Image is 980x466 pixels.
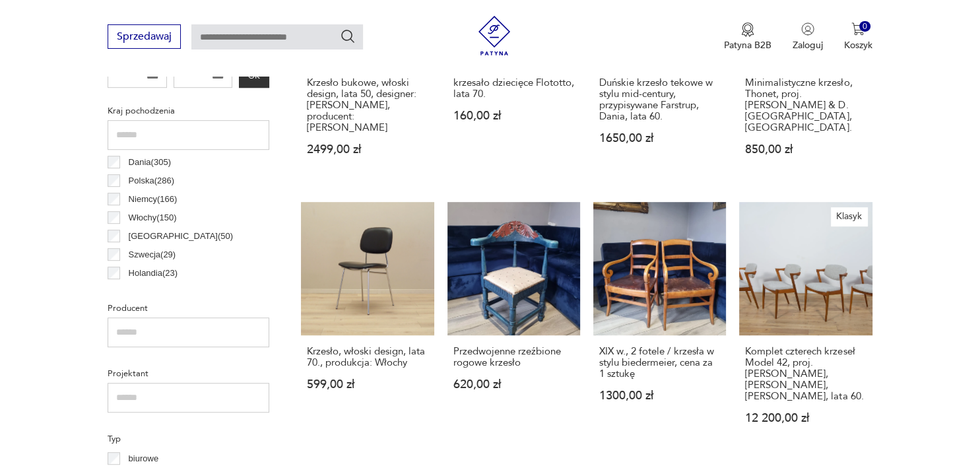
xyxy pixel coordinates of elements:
p: biurowe [129,451,159,466]
p: Dania ( 305 ) [129,155,171,170]
h3: Minimalistyczne krzesło, Thonet, proj. [PERSON_NAME] & D. [GEOGRAPHIC_DATA], [GEOGRAPHIC_DATA]. [745,77,866,133]
p: Producent [108,301,269,316]
p: Niemcy ( 166 ) [129,192,178,207]
img: Ikona medalu [741,22,754,37]
h3: Duńskie krzesło tekowe w stylu mid-century, przypisywane Farstrup, Dania, lata 60. [599,77,720,122]
h3: Komplet czterech krzeseł Model 42, proj. [PERSON_NAME], [PERSON_NAME], [PERSON_NAME], lata 60. [745,346,866,402]
p: [GEOGRAPHIC_DATA] ( 50 ) [129,229,233,244]
h3: krzesało dziecięce Flototto, lata 70. [453,77,574,100]
p: Włochy ( 150 ) [129,211,177,225]
p: 12 200,00 zł [745,413,866,424]
button: OK [239,65,269,88]
button: 0Koszyk [844,22,872,51]
p: 599,00 zł [307,379,428,390]
p: 2499,00 zł [307,144,428,155]
a: Krzesło, włoski design, lata 70., produkcja: WłochyKrzesło, włoski design, lata 70., produkcja: W... [301,202,434,449]
p: Holandia ( 23 ) [129,266,178,281]
button: Patyna B2B [724,22,771,51]
a: KlasykKomplet czterech krzeseł Model 42, proj. K. Kristiansen, Schou Andersen, Dania, lata 60.Kom... [739,202,872,449]
button: Zaloguj [793,22,823,51]
p: Patyna B2B [724,39,771,51]
p: 1300,00 zł [599,390,720,401]
p: Szwecja ( 29 ) [129,248,176,262]
a: Przedwojenne rzeźbione rogowe krzesłoPrzedwojenne rzeźbione rogowe krzesło620,00 zł [447,202,580,449]
h3: Przedwojenne rzeźbione rogowe krzesło [453,346,574,368]
a: XIX w., 2 fotele / krzesła w stylu biedermeier, cena za 1 sztukęXIX w., 2 fotele / krzesła w styl... [593,202,726,449]
p: 620,00 zł [453,379,574,390]
h3: XIX w., 2 fotele / krzesła w stylu biedermeier, cena za 1 sztukę [599,346,720,380]
img: Ikonka użytkownika [801,22,814,36]
h3: Krzesło, włoski design, lata 70., produkcja: Włochy [307,346,428,368]
p: Projektant [108,366,269,381]
a: Sprzedawaj [108,33,181,42]
img: Patyna - sklep z meblami i dekoracjami vintage [474,16,514,55]
button: Sprzedawaj [108,24,181,49]
p: Czechy ( 21 ) [129,284,173,299]
p: Koszyk [844,39,872,51]
a: Ikona medaluPatyna B2B [724,22,771,51]
p: 850,00 zł [745,144,866,155]
img: Ikona koszyka [851,22,865,36]
button: Szukaj [340,28,356,44]
p: Polska ( 286 ) [129,174,174,188]
div: 0 [859,21,870,32]
p: 1650,00 zł [599,133,720,144]
p: Zaloguj [793,39,823,51]
p: 160,00 zł [453,110,574,121]
p: Kraj pochodzenia [108,104,269,118]
p: Typ [108,432,269,446]
h3: Krzesło bukowe, włoski design, lata 50, designer: [PERSON_NAME], producent: [PERSON_NAME] [307,77,428,133]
